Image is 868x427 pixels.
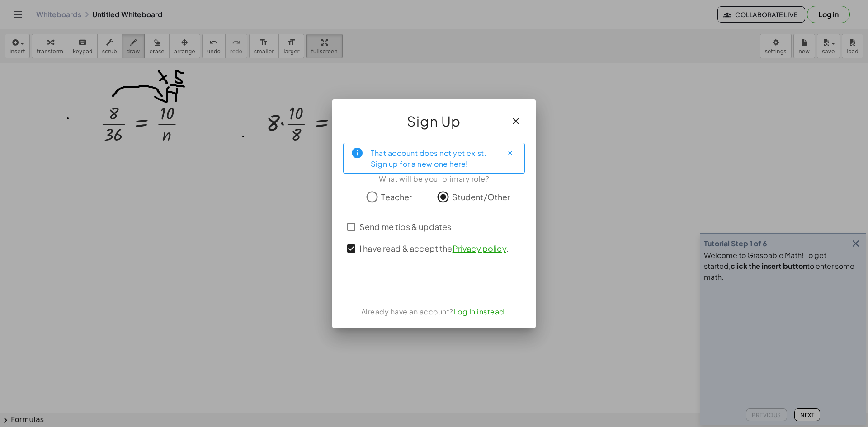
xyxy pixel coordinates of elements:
[503,146,517,160] button: Close
[343,306,525,317] div: Already have an account?
[377,273,491,293] iframe: Sign in with Google Button
[453,307,507,316] a: Log In instead.
[381,191,412,203] span: Teacher
[371,147,495,169] div: That account does not yet exist. Sign up for a new one here!
[359,242,509,254] span: I have read & accept the .
[452,191,510,203] span: Student/Other
[359,221,451,233] span: Send me tips & updates
[453,243,506,253] a: Privacy policy
[407,110,461,132] span: Sign Up
[343,174,525,184] div: What will be your primary role?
